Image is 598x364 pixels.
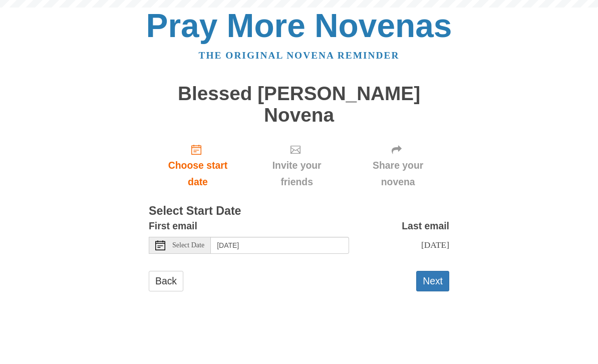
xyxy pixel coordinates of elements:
h3: Select Start Date [149,205,449,218]
div: Click "Next" to confirm your start date first. [247,136,347,195]
span: Select Date [172,242,204,249]
label: Last email [402,218,449,234]
a: The original novena reminder [199,50,400,61]
span: Share your novena [357,157,439,190]
button: Next [416,271,449,291]
span: [DATE] [421,240,449,250]
a: Pray More Novenas [146,7,452,44]
h1: Blessed [PERSON_NAME] Novena [149,83,449,126]
a: Choose start date [149,136,247,195]
span: Choose start date [159,157,237,190]
a: Back [149,271,183,291]
label: First email [149,218,197,234]
span: Invite your friends [257,157,337,190]
div: Click "Next" to confirm your start date first. [347,136,449,195]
